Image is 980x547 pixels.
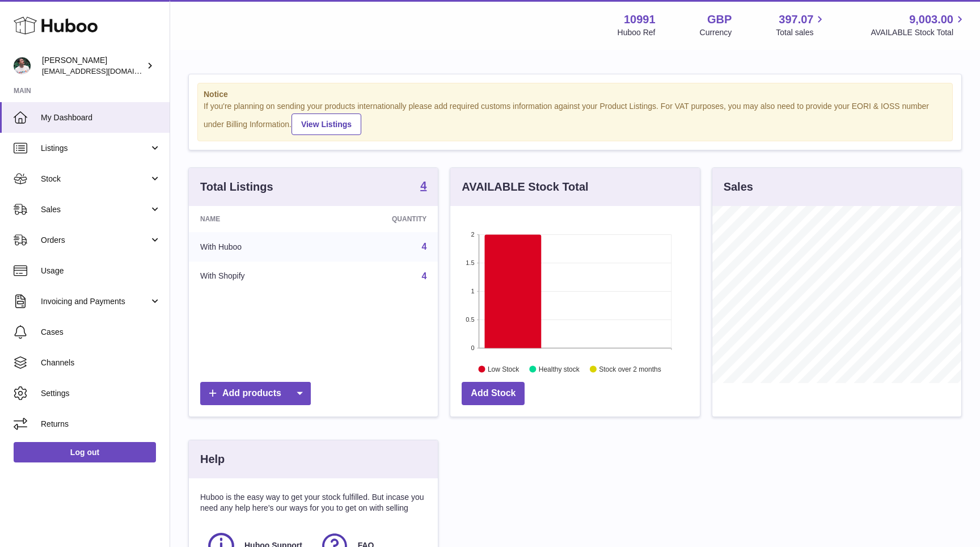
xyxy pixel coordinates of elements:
[41,112,161,123] span: My Dashboard
[420,180,426,193] a: 4
[200,452,225,467] h3: Help
[200,492,426,514] p: Huboo is the easy way to get your stock fulfilled. But incase you need any help here's our ways f...
[471,288,475,294] text: 1
[707,12,732,27] strong: GBP
[189,232,323,262] td: With Huboo
[41,357,161,368] span: Channels
[14,57,31,74] img: timshieff@gmail.com
[466,316,475,323] text: 0.5
[189,262,323,291] td: With Shopify
[189,206,323,232] th: Name
[421,242,426,251] a: 4
[462,179,588,195] h3: AVAILABLE Stock Total
[41,204,149,215] span: Sales
[41,296,149,307] span: Invoicing and Payments
[41,266,161,276] span: Usage
[871,12,966,38] a: 9,003.00 AVAILABLE Stock Total
[41,174,149,184] span: Stock
[462,382,525,405] a: Add Stock
[41,235,149,246] span: Orders
[14,442,156,462] a: Log out
[776,27,826,38] span: Total sales
[204,89,947,100] strong: Notice
[200,382,311,405] a: Add products
[41,327,161,338] span: Cases
[292,113,361,135] a: View Listings
[909,12,953,27] span: 9,003.00
[776,12,826,38] a: 397.07 Total sales
[42,55,144,77] div: [PERSON_NAME]
[779,12,813,27] span: 397.07
[488,365,519,373] text: Low Stock
[471,344,475,351] text: 0
[41,388,161,399] span: Settings
[700,27,732,38] div: Currency
[323,206,438,232] th: Quantity
[471,231,475,238] text: 2
[599,365,661,373] text: Stock over 2 months
[871,27,966,38] span: AVAILABLE Stock Total
[421,271,426,281] a: 4
[41,143,149,154] span: Listings
[624,12,656,27] strong: 10991
[466,259,475,266] text: 1.5
[420,180,426,191] strong: 4
[41,419,161,430] span: Returns
[42,66,167,75] span: [EMAIL_ADDRESS][DOMAIN_NAME]
[618,27,656,38] div: Huboo Ref
[204,101,947,135] div: If you're planning on sending your products internationally please add required customs informati...
[539,365,580,373] text: Healthy stock
[724,179,753,195] h3: Sales
[200,179,273,195] h3: Total Listings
